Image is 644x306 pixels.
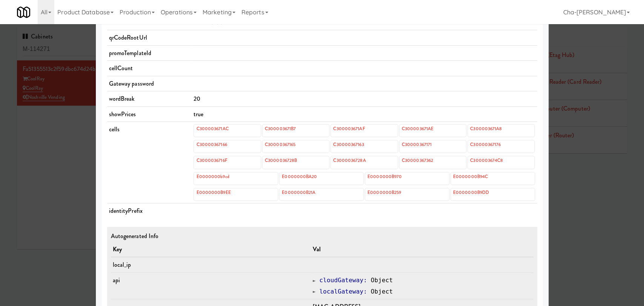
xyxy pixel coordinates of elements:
a: E0000000B9EE [195,188,231,197]
a: E0000000B21A [281,188,316,197]
a: E0000000B94C [452,172,489,181]
td: wordBreak [107,91,192,107]
td: cells [107,122,192,203]
a: C30000367171 [401,140,432,149]
a: C300003674C8 [469,156,504,165]
span: localGateway [319,288,363,295]
span: Object [371,288,393,295]
td: showPrices [107,106,192,122]
a: C300003671A8 [469,125,503,133]
a: C3000036728B [264,156,298,165]
span: Object [371,277,393,284]
a: C30000367176 [469,140,501,149]
span: : [363,288,367,295]
a: C300003671AF [332,125,366,133]
a: E0000000BA20 [281,172,318,181]
td: cellCount [107,61,192,76]
a: E0000000B259 [367,188,402,197]
a: C3000036716F [195,156,228,165]
a: E0000000b9cd [195,172,230,181]
th: Key [111,242,311,257]
a: C30000367163 [332,140,364,149]
a: C300003671AE [401,125,434,133]
a: C30000367166 [195,140,227,149]
span: cloudGateway [319,277,363,284]
a: C3000036728A [332,156,366,165]
td: promoTemplateId [107,45,192,61]
span: 20 [193,94,200,103]
td: qrCodeRootUrl [107,30,192,45]
td: api [111,272,311,299]
a: E0000000B9DD [452,188,490,197]
td: identityPrefix [107,203,192,218]
td: Gateway password [107,76,192,91]
td: local_ip [111,257,311,272]
a: C300003671B7 [264,125,297,133]
span: Autogenerated Info [111,232,159,240]
th: Val [311,242,533,257]
span: : [363,277,367,284]
a: C30000367165 [264,140,296,149]
span: true [193,110,203,118]
a: C30000367362 [401,156,434,165]
img: Micromart [17,6,30,19]
a: C300003671AC [195,125,229,133]
a: E0000000B970 [367,172,403,181]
